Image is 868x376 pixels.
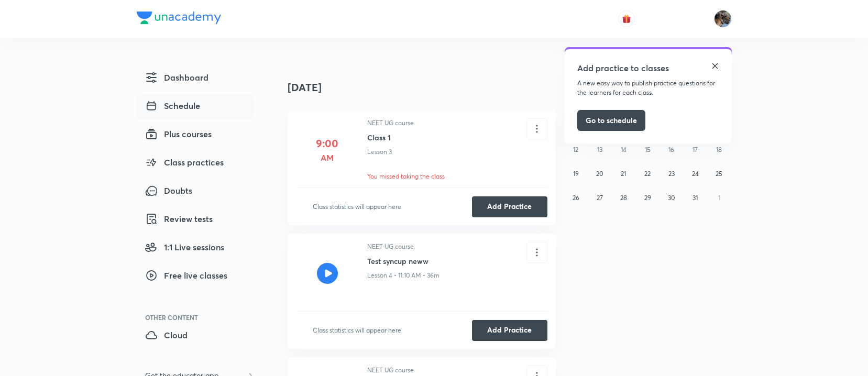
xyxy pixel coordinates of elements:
[145,184,192,197] span: Doubts
[591,165,608,182] button: October 20, 2025
[137,67,254,91] a: Dashboard
[644,170,651,178] abbr: October 22, 2025
[663,141,680,158] button: October 16, 2025
[693,194,698,202] abbr: October 31, 2025
[711,141,728,158] button: October 18, 2025
[668,146,674,153] abbr: October 16, 2025
[711,62,719,70] img: close
[472,196,547,217] button: Add Practice
[615,165,632,182] button: October 21, 2025
[137,124,254,148] a: Plus courses
[145,156,224,169] span: Class practices
[137,208,254,233] a: Review tests
[367,256,440,267] h6: Test syncup neww
[137,237,254,261] a: 1:1 Live sessions
[644,194,651,202] abbr: October 29, 2025
[597,146,602,153] abbr: October 13, 2025
[296,324,309,337] img: statistics-icon
[692,170,699,178] abbr: October 24, 2025
[621,146,627,153] abbr: October 14, 2025
[618,10,635,27] button: avatar
[573,170,579,178] abbr: October 19, 2025
[145,71,208,84] span: Dashboard
[615,141,632,158] button: October 14, 2025
[663,165,680,182] button: October 23, 2025
[639,190,656,206] button: October 29, 2025
[367,118,445,128] p: NEET UG course
[296,201,309,213] img: statistics-icon
[577,110,645,131] button: Go to schedule
[615,190,632,206] button: October 28, 2025
[137,12,221,24] img: Company Logo
[573,146,578,153] abbr: October 12, 2025
[573,194,579,202] abbr: October 26, 2025
[313,327,401,334] div: Class statistics will appear here
[591,141,608,158] button: October 13, 2025
[367,242,440,251] p: NEET UG course
[687,141,704,158] button: October 17, 2025
[145,213,213,225] span: Review tests
[668,170,675,178] abbr: October 23, 2025
[145,241,224,253] span: 1:1 Live sessions
[687,190,704,206] button: October 31, 2025
[645,146,651,153] abbr: October 15, 2025
[367,132,445,143] h6: Class 1
[288,71,556,104] h4: [DATE]
[321,151,334,164] h5: AM
[591,190,608,206] button: October 27, 2025
[567,190,584,206] button: October 26, 2025
[577,79,719,97] p: A new easy way to publish practice questions for the learners for each class.
[596,170,603,178] abbr: October 20, 2025
[145,269,227,282] span: Free live classes
[313,203,401,211] div: Class statistics will appear here
[622,14,631,24] img: avatar
[367,147,392,157] p: Lesson 3
[472,320,547,341] button: Add Practice
[145,329,188,341] span: Cloud
[663,190,680,206] button: October 30, 2025
[693,146,698,153] abbr: October 17, 2025
[145,314,254,320] div: Other Content
[137,180,254,204] a: Doubts
[716,170,722,178] abbr: October 25, 2025
[714,10,732,28] img: Chayan Mehta
[137,12,221,27] a: Company Logo
[367,366,441,375] p: NEET UG course
[620,194,627,202] abbr: October 28, 2025
[137,265,254,289] a: Free live classes
[711,165,728,182] button: October 25, 2025
[567,141,584,158] button: October 12, 2025
[597,194,603,202] abbr: October 27, 2025
[137,95,254,119] a: Schedule
[639,141,656,158] button: October 15, 2025
[668,194,675,202] abbr: October 30, 2025
[145,128,212,140] span: Plus courses
[137,325,254,349] a: Cloud
[716,146,722,153] abbr: October 18, 2025
[137,152,254,176] a: Class practices
[577,62,669,74] h5: Add practice to classes
[567,165,584,182] button: October 19, 2025
[145,99,200,112] span: Schedule
[639,165,656,182] button: October 22, 2025
[687,165,704,182] button: October 24, 2025
[621,170,626,178] abbr: October 21, 2025
[367,271,440,280] p: Lesson 4 • 11:10 AM • 36m
[316,136,338,151] h4: 9:00
[367,172,445,181] p: You missed taking the class
[775,335,856,364] iframe: Help widget launcher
